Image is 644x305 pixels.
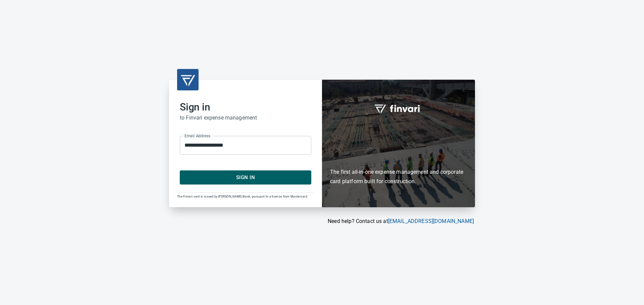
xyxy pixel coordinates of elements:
img: fullword_logo_white.png [373,101,424,116]
h6: to Finvari expense management [180,113,311,123]
button: Sign In [180,170,311,184]
span: Sign In [187,173,304,182]
span: The Finvari card is issued by [PERSON_NAME] Bank, pursuant to a license from Mastercard [177,195,307,198]
div: Finvari [322,80,475,207]
p: Need help? Contact us at [169,217,474,225]
h6: The first all-in-one expense management and corporate card platform built for construction. [330,129,467,186]
h2: Sign in [180,101,311,113]
img: transparent_logo.png [180,72,196,88]
a: [EMAIL_ADDRESS][DOMAIN_NAME] [388,218,474,224]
